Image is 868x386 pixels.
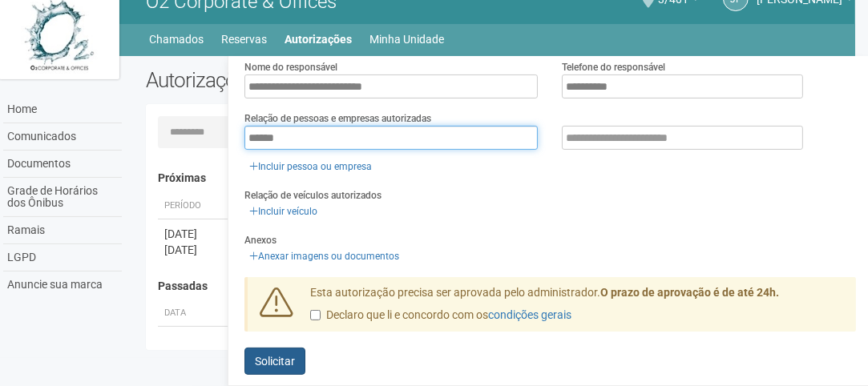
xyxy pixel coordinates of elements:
[164,226,224,242] div: [DATE]
[158,193,230,219] th: Período
[158,172,845,184] h4: Próximas
[221,28,267,50] a: Reservas
[244,233,277,247] label: Anexos
[369,28,444,50] a: Minha Unidade
[244,188,382,203] label: Relação de veículos autorizados
[3,271,122,298] a: Anuncie sua marca
[158,300,230,327] th: Data
[244,158,377,175] a: Incluir pessoa ou empresa
[244,203,322,220] a: Incluir veículo
[3,123,122,151] a: Comunicados
[3,217,122,244] a: Ramais
[244,348,305,375] button: Solicitar
[3,244,122,271] a: LGPD
[600,286,779,299] strong: O prazo de aprovação é de até 24h.
[488,308,571,321] a: condições gerais
[146,68,489,92] h2: Autorizações
[298,285,856,332] div: Esta autorização precisa ser aprovada pelo administrador.
[149,28,204,50] a: Chamados
[3,96,122,123] a: Home
[285,28,352,50] a: Autorizações
[244,111,431,126] label: Relação de pessoas e empresas autorizadas
[3,151,122,178] a: Documentos
[562,60,665,74] label: Telefone do responsável
[158,280,845,292] h4: Passadas
[310,310,321,320] input: Declaro que li e concordo com oscondições gerais
[164,242,224,258] div: [DATE]
[255,355,295,368] span: Solicitar
[244,60,337,74] label: Nome do responsável
[310,308,571,324] label: Declaro que li e concordo com os
[3,178,122,217] a: Grade de Horários dos Ônibus
[244,247,404,265] a: Anexar imagens ou documentos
